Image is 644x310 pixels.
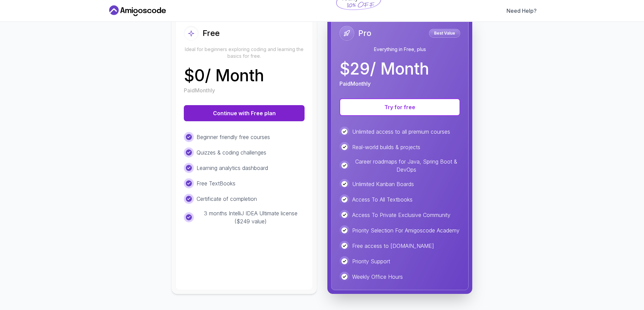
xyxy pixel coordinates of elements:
[197,179,235,187] p: Free TextBooks
[339,46,460,53] p: Everything in Free, plus
[184,68,264,84] p: $ 0 / Month
[339,98,460,116] button: Try for free
[352,158,460,174] p: Career roadmaps for Java, Spring Boot & DevOps
[184,86,215,94] p: Paid Monthly
[352,257,390,265] p: Priority Support
[339,80,371,88] p: Paid Monthly
[352,180,414,188] p: Unlimited Kanban Boards
[352,195,413,204] p: Access To All Textbooks
[197,148,266,157] p: Quizzes & coding challenges
[352,242,434,250] p: Free access to [DOMAIN_NAME]
[184,46,305,59] p: Ideal for beginners exploring coding and learning the basics for free.
[352,128,450,136] p: Unlimited access to all premium courses
[352,273,403,281] p: Weekly Office Hours
[352,143,420,151] p: Real-world builds & projects
[197,133,270,141] p: Beginner friendly free courses
[203,28,220,39] h2: Free
[197,209,305,225] p: 3 months IntelliJ IDEA Ultimate license ($249 value)
[197,195,257,203] p: Certificate of completion
[352,211,450,219] p: Access To Private Exclusive Community
[506,7,537,15] a: Need Help?
[184,105,305,121] button: Continue with Free plan
[352,226,460,234] p: Priority Selection For Amigoscode Academy
[339,61,429,77] p: $ 29 / Month
[430,30,459,37] p: Best Value
[197,164,268,172] p: Learning analytics dashboard
[358,28,371,39] h2: Pro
